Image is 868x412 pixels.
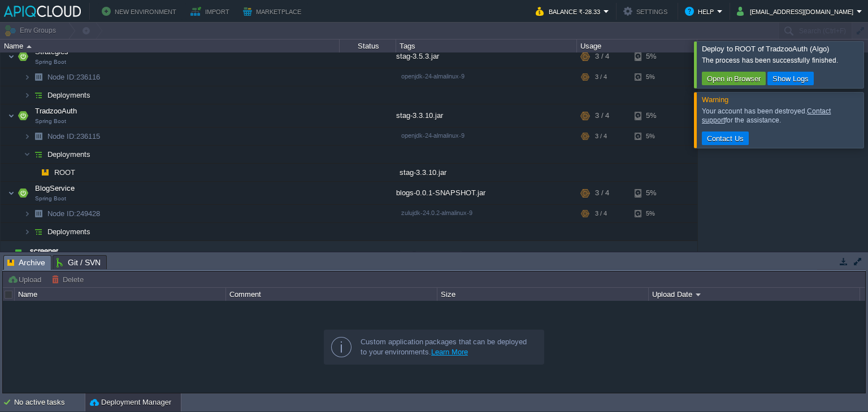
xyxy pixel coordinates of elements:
div: 3 / 4 [595,182,609,204]
a: Deployments [46,90,92,100]
a: Node ID:236116 [46,72,102,82]
span: 249428 [46,209,102,218]
span: zulujdk-24.0.2-almalinux-9 [401,209,472,216]
div: tradzoo2021 [415,251,462,261]
img: AMDAwAAAACH5BAEAAAAALAAAAAABAAEAAAICRAEAOw== [24,146,31,163]
button: [EMAIL_ADDRESS][DOMAIN_NAME] [737,5,857,18]
span: Node ID: [47,73,76,81]
img: AMDAwAAAACH5BAEAAAAALAAAAAABAAEAAAICRAEAOw== [31,164,37,181]
img: AMDAwAAAACH5BAEAAAAALAAAAAABAAEAAAICRAEAOw== [37,164,53,181]
a: TradzooAuthSpring Boot [34,107,79,115]
button: Import [190,5,233,18]
div: 5% [635,205,671,222]
div: Upload Date [649,288,860,301]
span: openjdk-24-almalinux-9 [401,132,465,139]
button: New Environment [102,5,180,18]
img: AMDAwAAAACH5BAEAAAAALAAAAAABAAEAAAICRAEAOw== [24,128,31,145]
a: Learn More [431,348,468,356]
img: AMDAwAAAACH5BAEAAAAALAAAAAABAAEAAAICRAEAOw== [31,86,46,104]
div: Usage [578,40,697,52]
img: AMDAwAAAACH5BAEAAAAALAAAAAABAAEAAAICRAEAOw== [15,182,31,204]
div: The process has been successfully finished. [702,56,861,65]
img: AMDAwAAAACH5BAEAAAAALAAAAAABAAEAAAICRAEAOw== [31,205,46,222]
span: Spring Boot [35,195,66,202]
button: Upload [7,274,45,284]
span: Warning [702,95,728,104]
div: Your account has been destroyed. for the assistance. [702,107,861,125]
button: Marketplace [243,5,305,18]
button: Delete [51,274,87,284]
div: 3 / 4 [595,128,607,145]
div: 3 / 4 [595,205,607,222]
span: openjdk-24-almalinux-9 [401,73,465,80]
button: Settings [623,5,671,18]
button: Open in Browser [704,73,764,84]
div: stag-3.5.3.jar [396,45,577,68]
img: AMDAwAAAACH5BAEAAAAALAAAAAABAAEAAAICRAEAOw== [24,86,31,104]
span: Deploy to ROOT of TradzooAuth (Algo) [702,45,829,53]
span: Node ID: [47,209,76,218]
div: Tags [397,40,576,52]
div: 5% [635,128,671,145]
img: AMDAwAAAACH5BAEAAAAALAAAAAABAAEAAAICRAEAOw== [1,241,10,271]
span: Spring Boot [35,59,66,65]
img: AMDAwAAAACH5BAEAAAAALAAAAAABAAEAAAICRAEAOw== [24,205,31,222]
span: 236115 [46,132,102,141]
span: Node ID: [47,132,76,141]
button: Balance ₹-28.33 [536,5,604,18]
div: blogs-0.0.1-SNAPSHOT.jar [396,182,577,204]
img: AMDAwAAAACH5BAEAAAAALAAAAAABAAEAAAICRAEAOw== [31,146,46,163]
div: Name [15,288,225,301]
img: AMDAwAAAACH5BAEAAAAALAAAAAABAAEAAAICRAEAOw== [8,104,15,127]
img: AMDAwAAAACH5BAEAAAAALAAAAAABAAEAAAICRAEAOw== [10,241,26,271]
div: 3 / 4 [595,45,609,68]
span: Git / SVN [57,256,101,269]
div: Name [1,40,339,52]
img: AMDAwAAAACH5BAEAAAAALAAAAAABAAEAAAICRAEAOw== [31,128,46,145]
a: Node ID:236115 [46,132,102,141]
span: BlogService [34,183,76,193]
span: Spring Boot [35,118,66,125]
div: 5% [635,45,671,68]
div: 5% [635,182,671,204]
div: 3 / 4 [595,104,609,127]
img: AMDAwAAAACH5BAEAAAAALAAAAAABAAEAAAICRAEAOw== [8,45,15,68]
a: ROOT [53,168,77,177]
div: No active tasks [14,393,85,411]
div: 5% [635,104,671,127]
img: AMDAwAAAACH5BAEAAAAALAAAAAABAAEAAAICRAEAOw== [27,45,32,48]
div: 8% [635,241,671,271]
div: Size [438,288,648,301]
span: TradzooAuth [34,106,79,116]
div: Custom application packages that can be deployed to your environments. [361,337,535,357]
a: Node ID:249428 [46,209,102,218]
button: Deployment Manager [90,397,171,408]
button: Help [685,5,717,18]
img: AMDAwAAAACH5BAEAAAAALAAAAAABAAEAAAICRAEAOw== [24,223,31,240]
div: stag-3.3.10.jar [396,104,577,127]
div: stag-3.3.10.jar [396,164,577,181]
a: Deployments [46,227,92,236]
a: screener [30,246,58,257]
div: 8 / 16 [595,241,613,271]
img: AMDAwAAAACH5BAEAAAAALAAAAAABAAEAAAICRAEAOw== [8,182,15,204]
button: Contact Us [704,133,747,143]
img: AMDAwAAAACH5BAEAAAAALAAAAAABAAEAAAICRAEAOw== [24,68,31,86]
img: AMDAwAAAACH5BAEAAAAALAAAAAABAAEAAAICRAEAOw== [15,104,31,127]
img: AMDAwAAAACH5BAEAAAAALAAAAAABAAEAAAICRAEAOw== [31,68,46,86]
div: 3 / 4 [595,68,607,86]
span: Archive [7,256,45,270]
div: Comment [227,288,437,301]
img: AMDAwAAAACH5BAEAAAAALAAAAAABAAEAAAICRAEAOw== [15,45,31,68]
img: AMDAwAAAACH5BAEAAAAALAAAAAABAAEAAAICRAEAOw== [31,223,46,240]
span: 236116 [46,72,102,82]
a: BlogServiceSpring Boot [34,184,76,192]
div: Running [340,241,396,271]
a: StrategiesSpring Boot [34,47,70,56]
a: Deployments [46,150,92,159]
div: Status [340,40,396,52]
